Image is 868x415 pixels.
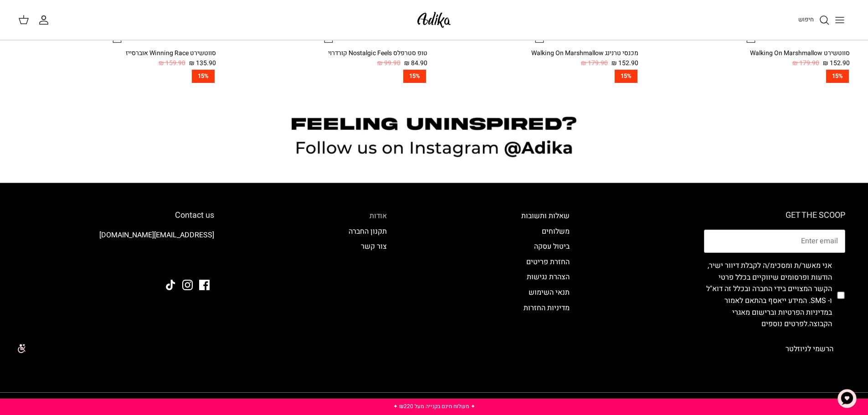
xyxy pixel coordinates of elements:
img: Adika IL [189,255,214,266]
a: הצהרת נגישות [527,272,570,282]
div: סווטשירט Walking On Marshmallow [652,48,850,58]
a: Facebook [199,280,210,290]
span: 152.90 ₪ [611,58,638,68]
span: 15% [192,70,215,83]
span: 179.90 ₪ [792,58,819,68]
img: accessibility_icon02.svg [7,336,32,361]
a: 15% [18,70,216,83]
span: 15% [403,70,426,83]
img: Adika IL [415,9,453,31]
span: 159.90 ₪ [159,58,185,68]
a: Tiktok [165,280,176,290]
h6: GET THE SCOOP [704,210,845,220]
a: צור קשר [361,241,387,252]
div: סווטשירט Winning Race אוברסייז [18,48,216,58]
span: 152.90 ₪ [823,58,850,68]
span: 15% [826,70,849,83]
div: Secondary navigation [512,210,579,360]
div: מכנסי טרנינג Walking On Marshmallow [441,48,639,58]
a: ✦ משלוח חינם בקנייה מעל ₪220 ✦ [393,402,475,410]
span: 84.90 ₪ [404,58,427,68]
a: 15% [230,70,427,83]
span: 179.90 ₪ [581,58,608,68]
a: משלוחים [542,226,570,237]
a: ביטול עסקה [534,241,570,252]
span: 99.90 ₪ [377,58,401,68]
button: הרשמי לניוזלטר [774,338,845,360]
label: אני מאשר/ת ומסכימ/ה לקבלת דיוור ישיר, הודעות ופרסומים שיווקיים בכלל פרטי הקשר המצויים בידי החברה ... [704,260,832,330]
a: סווטשירט Walking On Marshmallow 152.90 ₪ 179.90 ₪ [652,48,850,69]
a: החשבון שלי [38,15,53,26]
span: 15% [615,70,637,83]
a: לפרטים נוספים [761,318,807,329]
a: חיפוש [798,15,830,26]
a: תקנון החברה [349,226,387,237]
a: אודות [370,210,387,221]
h6: Contact us [23,210,214,220]
a: שאלות ותשובות [521,210,570,221]
span: חיפוש [798,15,814,24]
a: טופ סטרפלס Nostalgic Feels קורדרוי 84.90 ₪ 99.90 ₪ [230,48,427,69]
a: מדיניות החזרות [524,302,570,313]
button: Toggle menu [830,10,850,30]
span: 135.90 ₪ [189,58,216,68]
button: צ'אט [833,385,861,412]
a: מכנסי טרנינג Walking On Marshmallow 152.90 ₪ 179.90 ₪ [441,48,639,69]
div: Secondary navigation [339,210,396,360]
input: Email [704,230,845,253]
a: [EMAIL_ADDRESS][DOMAIN_NAME] [99,230,214,241]
a: תנאי השימוש [529,287,570,298]
div: טופ סטרפלס Nostalgic Feels קורדרוי [230,48,427,58]
a: סווטשירט Winning Race אוברסייז 135.90 ₪ 159.90 ₪ [18,48,216,69]
a: 15% [652,70,850,83]
a: 15% [441,70,639,83]
a: החזרת פריטים [526,256,570,267]
a: Instagram [182,280,193,290]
